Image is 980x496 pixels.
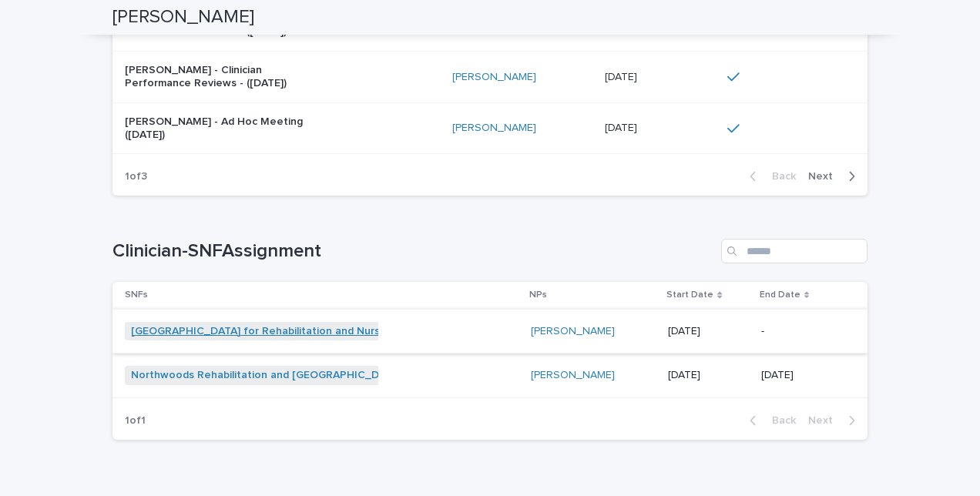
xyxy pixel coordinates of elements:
p: NPs [529,287,547,303]
span: Back [763,415,796,426]
a: [GEOGRAPHIC_DATA] for Rehabilitation and Nursing [131,325,394,338]
p: [DATE] [605,68,640,84]
p: End Date [760,287,800,303]
span: Next [808,171,842,182]
p: [DATE] [605,119,640,135]
a: [PERSON_NAME] [452,122,536,135]
p: [PERSON_NAME] - Ad Hoc Meeting ([DATE]) [125,116,317,142]
p: [DATE] [668,369,748,382]
p: - [761,325,843,338]
tr: [PERSON_NAME] - Clinician Performance Reviews - ([DATE])[PERSON_NAME] [DATE][DATE] [112,52,868,103]
tr: Northwoods Rehabilitation and [GEOGRAPHIC_DATA] [PERSON_NAME] [DATE][DATE] [112,354,868,398]
button: Back [737,169,802,183]
p: [PERSON_NAME] - Clinician Performance Reviews - ([DATE]) [125,64,317,90]
p: 1 of 1 [112,402,158,440]
h1: Clinician-SNFAssignment [112,240,715,263]
p: SNFs [125,287,148,303]
p: [DATE] [668,325,748,338]
a: [PERSON_NAME] [531,369,615,382]
input: Search [721,239,868,263]
a: Northwoods Rehabilitation and [GEOGRAPHIC_DATA] [131,369,401,382]
span: Back [763,171,796,182]
p: [DATE] [761,369,843,382]
p: Start Date [666,287,713,303]
span: Next [808,415,842,426]
h2: [PERSON_NAME] [112,6,254,28]
tr: [PERSON_NAME] - Ad Hoc Meeting ([DATE])[PERSON_NAME] [DATE][DATE] [112,102,868,154]
a: [PERSON_NAME] [531,325,615,338]
p: 1 of 3 [112,158,159,196]
button: Next [802,169,868,183]
button: Back [737,414,802,427]
button: Next [802,414,868,427]
tr: [GEOGRAPHIC_DATA] for Rehabilitation and Nursing [PERSON_NAME] [DATE]- [112,309,868,354]
a: [PERSON_NAME] [452,71,536,84]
